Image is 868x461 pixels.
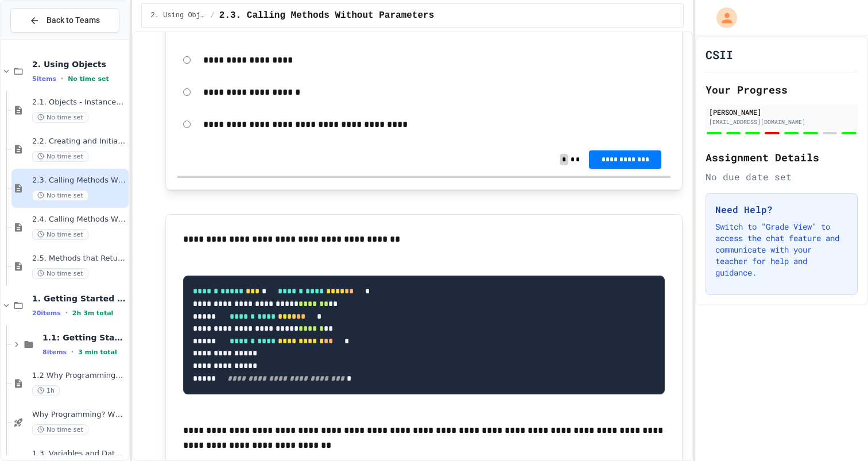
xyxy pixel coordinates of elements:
[42,332,126,343] span: 1.1: Getting Started
[32,268,88,279] span: No time set
[32,190,88,201] span: No time set
[219,9,434,22] span: 2.3. Calling Methods Without Parameters
[32,410,126,420] span: Why Programming? Why Java? - Quiz
[32,385,60,396] span: 1h
[32,449,126,459] span: 1.3. Variables and Data Types
[32,112,88,123] span: No time set
[68,75,109,83] span: No time set
[211,11,215,20] span: /
[32,98,126,107] span: 2.1. Objects - Instances of Classes
[46,14,100,26] span: Back to Teams
[32,254,126,264] span: 2.5. Methods that Return Values
[32,59,126,69] span: 2. Using Objects
[704,5,740,31] div: My Account
[706,82,858,98] h2: Your Progress
[32,215,126,224] span: 2.4. Calling Methods With Parameters
[709,118,854,126] div: [EMAIL_ADDRESS][DOMAIN_NAME]
[32,137,126,146] span: 2.2. Creating and Initializing Objects: Constructors
[10,8,119,33] button: Back to Teams
[715,203,848,216] h3: Need Help?
[706,47,733,63] h1: CSII
[706,149,858,165] h2: Assignment Details
[32,75,56,83] span: 5 items
[78,348,117,356] span: 3 min total
[32,424,88,435] span: No time set
[72,309,114,317] span: 2h 3m total
[32,293,126,304] span: 1. Getting Started and Primitive Types
[32,371,126,381] span: 1.2 Why Programming? Why [GEOGRAPHIC_DATA]?
[706,170,858,184] div: No due date set
[32,151,88,162] span: No time set
[32,229,88,240] span: No time set
[709,107,854,117] div: [PERSON_NAME]
[71,347,73,357] span: •
[32,309,61,317] span: 20 items
[65,308,68,317] span: •
[42,348,67,356] span: 8 items
[715,221,848,278] p: Switch to "Grade View" to access the chat feature and communicate with your teacher for help and ...
[151,11,206,20] span: 2. Using Objects
[32,176,126,185] span: 2.3. Calling Methods Without Parameters
[61,74,63,83] span: •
